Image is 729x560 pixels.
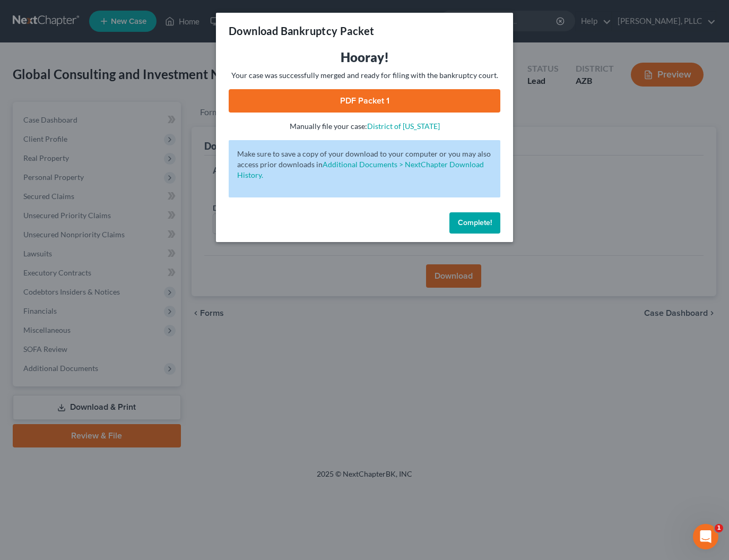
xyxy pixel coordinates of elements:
h3: Download Bankruptcy Packet [229,23,374,38]
h3: Hooray! [229,49,500,66]
a: District of [US_STATE] [367,122,440,131]
button: Complete! [449,212,500,234]
iframe: Intercom live chat [693,524,718,549]
a: Additional Documents > NextChapter Download History. [237,160,484,179]
a: PDF Packet 1 [229,89,500,113]
p: Make sure to save a copy of your download to your computer or you may also access prior downloads in [237,149,492,180]
span: Complete! [458,218,492,227]
p: Manually file your case: [229,121,500,132]
p: Your case was successfully merged and ready for filing with the bankruptcy court. [229,70,500,81]
span: 1 [715,524,723,532]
